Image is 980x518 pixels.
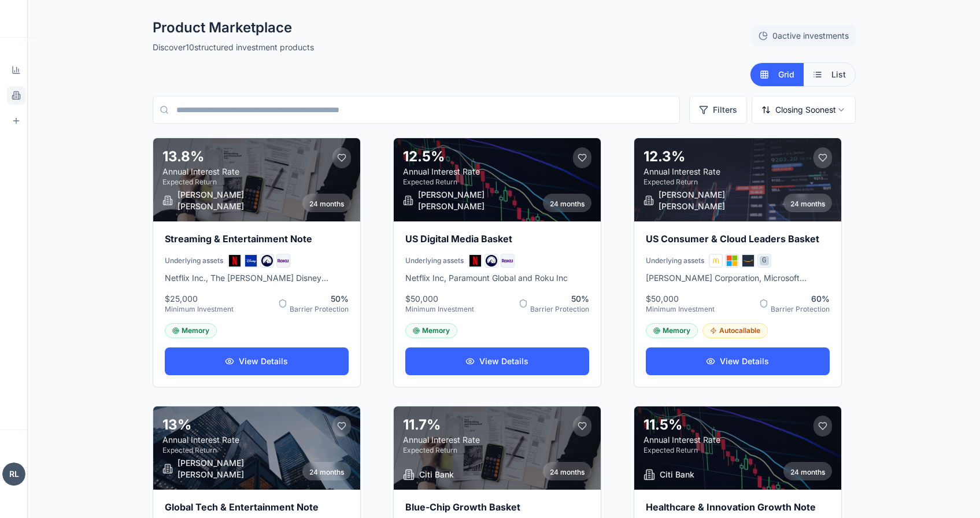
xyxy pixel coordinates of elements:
[2,449,25,499] button: RL
[644,147,720,166] div: 12.3 %
[790,468,825,476] span: 24 months
[403,177,480,187] div: Expected Return
[646,347,830,375] button: View Details
[403,434,480,446] div: Annual Interest Rate
[405,256,464,265] span: Underlying assets
[469,255,481,267] img: Netflix Inc
[165,256,223,265] span: Underlying assets
[646,233,830,245] h3: US Consumer & Cloud Leaders Basket
[403,166,480,177] div: Annual Interest Rate
[771,293,830,305] span: 60 %
[742,255,754,267] img: Amazon.com Inc.
[550,199,585,208] span: 24 months
[165,293,234,305] span: $25,000
[2,462,25,486] span: RL
[165,272,349,284] p: Netflix Inc., The [PERSON_NAME] Disney Company and 2 other companies
[278,255,289,267] img: Roku Inc.
[162,434,239,446] div: Annual Interest Rate
[804,63,855,86] button: List
[290,305,349,314] span: Barrier Protection
[646,256,704,265] span: Underlying assets
[646,272,830,284] p: [PERSON_NAME] Corporation, Microsoft Corporation and 2 other companies
[290,293,349,305] span: 50 %
[790,199,825,208] span: 24 months
[405,272,589,284] p: Netflix Inc, Paramount Global and Roku Inc
[702,323,768,338] div: Autocallable
[309,468,344,476] span: 24 months
[165,323,217,338] div: Memory
[419,469,454,480] span: Citi Bank
[644,446,720,455] div: Expected Return
[405,323,457,338] div: Memory
[153,42,314,53] p: Discover 10 structured investment products
[162,147,239,166] div: 13.8 %
[502,255,513,267] img: Roku Inc
[177,457,302,480] span: [PERSON_NAME] [PERSON_NAME]
[405,293,474,305] span: $50,000
[309,199,344,208] span: 24 months
[646,305,715,314] span: Minimum Investment
[165,305,234,314] span: Minimum Investment
[162,177,239,187] div: Expected Return
[153,18,314,37] h1: Product Marketplace
[644,416,720,434] div: 11.5 %
[726,255,738,267] img: Microsoft Corporation
[403,147,480,166] div: 12.5 %
[644,166,720,177] div: Annual Interest Rate
[162,416,239,434] div: 13 %
[405,305,474,314] span: Minimum Investment
[162,446,239,455] div: Expected Return
[644,434,720,446] div: Annual Interest Rate
[550,468,585,476] span: 24 months
[772,30,849,42] span: 0 active investments
[831,69,846,80] span: List
[245,255,257,267] img: The Walt Disney Company
[162,166,239,177] div: Annual Interest Rate
[165,347,349,375] button: View Details
[530,293,589,305] span: 50 %
[530,305,589,314] span: Barrier Protection
[261,255,273,267] img: Paramount Global
[177,189,302,212] span: [PERSON_NAME] [PERSON_NAME]
[403,416,480,434] div: 11.7 %
[418,189,543,212] span: [PERSON_NAME] [PERSON_NAME]
[710,255,722,267] img: McDonald's Corporation
[689,96,747,124] button: Filters
[405,233,589,245] h3: US Digital Media Basket
[660,469,694,480] span: Citi Bank
[486,255,497,267] img: Paramount Global
[403,446,480,455] div: Expected Return
[405,501,589,513] h3: Blue-Chip Growth Basket
[659,189,783,212] span: [PERSON_NAME] [PERSON_NAME]
[229,255,241,267] img: Netflix Inc.
[646,293,715,305] span: $50,000
[165,501,349,513] h3: Global Tech & Entertainment Note
[646,323,698,338] div: Memory
[760,256,769,265] div: G
[750,63,804,86] button: Grid
[646,501,830,513] h3: Healthcare & Innovation Growth Note
[405,347,589,375] button: View Details
[778,69,794,80] span: Grid
[644,177,720,187] div: Expected Return
[165,233,349,245] h3: Streaming & Entertainment Note
[771,305,830,314] span: Barrier Protection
